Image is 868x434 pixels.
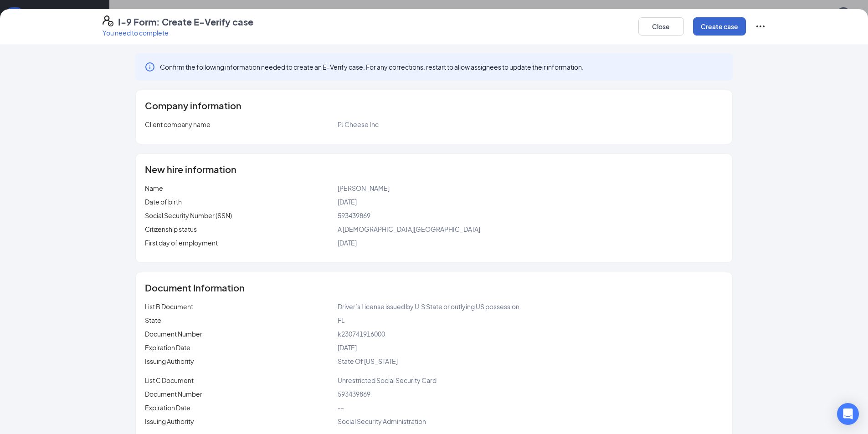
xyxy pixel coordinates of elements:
span: [DATE] [338,343,357,352]
span: Company information [145,101,241,110]
span: k230741916000 [338,330,385,338]
p: You need to complete [103,28,253,37]
span: Confirm the following information needed to create an E-Verify case. For any corrections, restart... [160,62,584,71]
span: List B Document [145,302,193,311]
span: 593439869 [338,211,370,220]
svg: FormI9EVerifyIcon [103,15,113,26]
span: PJ Cheese Inc [338,120,379,128]
span: Document Number [145,390,202,398]
span: New hire information [145,165,236,174]
span: Social Security Number (SSN) [145,211,232,220]
div: Open Intercom Messenger [837,403,859,425]
span: State Of [US_STATE] [338,357,398,365]
span: Client company name [145,120,211,128]
span: Expiration Date [145,403,190,412]
span: FL [338,316,344,324]
span: A [DEMOGRAPHIC_DATA][GEOGRAPHIC_DATA] [338,225,480,233]
span: 593439869 [338,390,370,398]
span: [PERSON_NAME] [338,184,390,192]
span: [DATE] [338,198,357,206]
span: -- [338,403,344,412]
span: Citizenship status [145,225,197,233]
span: [DATE] [338,239,357,247]
button: Create case [693,17,746,36]
span: Unrestricted Social Security Card [338,376,437,384]
span: State [145,316,161,324]
span: List C Document [145,376,194,384]
span: Issuing Authority [145,357,194,365]
span: Expiration Date [145,343,190,352]
span: First day of employment [145,239,218,247]
h4: I-9 Form: Create E-Verify case [118,15,253,28]
span: Issuing Authority [145,417,194,425]
button: Close [638,17,684,36]
span: Document Number [145,330,202,338]
svg: Ellipses [755,21,766,32]
span: Date of birth [145,198,182,206]
span: Social Security Administration [338,417,426,425]
span: Driver’s License issued by U.S State or outlying US possession [338,302,519,311]
span: Name [145,184,163,192]
span: Document Information [145,283,245,292]
svg: Info [144,61,155,72]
